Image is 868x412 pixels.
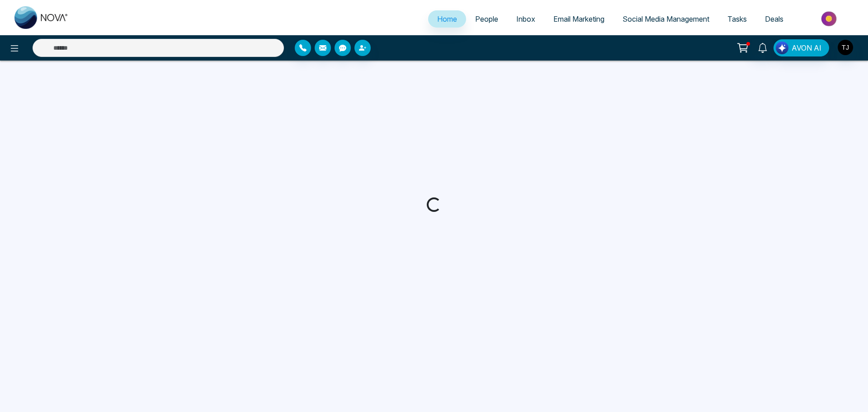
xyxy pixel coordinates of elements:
span: Tasks [727,14,747,23]
a: Social Media Management [613,10,718,28]
a: People [466,10,507,28]
a: Tasks [718,10,756,28]
span: Social Media Management [623,14,709,23]
span: People [475,14,498,23]
span: Home [437,14,457,23]
span: Deals [765,14,783,23]
button: AVON AI [774,39,829,56]
span: Inbox [516,14,535,23]
span: AVON AI [792,42,821,53]
span: Email Marketing [553,14,604,23]
a: Inbox [507,10,544,28]
a: Email Marketing [544,10,613,28]
img: Lead Flow [776,42,788,54]
img: Market-place.gif [797,9,863,29]
a: Deals [756,10,793,28]
img: User Avatar [838,40,853,55]
img: Nova CRM Logo [14,6,69,29]
a: Home [428,10,466,28]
